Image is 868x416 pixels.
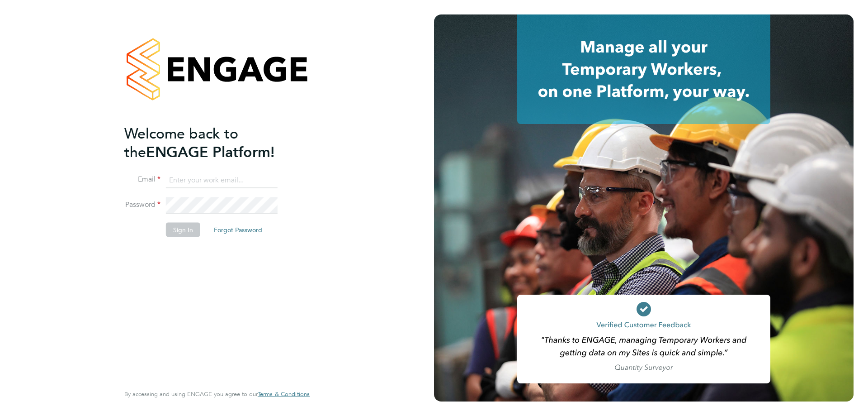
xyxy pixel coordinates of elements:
input: Enter your work email... [166,172,278,188]
span: Welcome back to the [124,124,238,161]
span: Terms & Conditions [258,390,310,398]
button: Forgot Password [207,223,269,237]
label: Password [124,200,160,210]
a: Terms & Conditions [258,391,310,398]
h2: ENGAGE Platform! [124,124,301,161]
label: Email [124,175,160,184]
button: Sign In [166,223,200,237]
span: By accessing and using ENGAGE you agree to our [124,390,310,398]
